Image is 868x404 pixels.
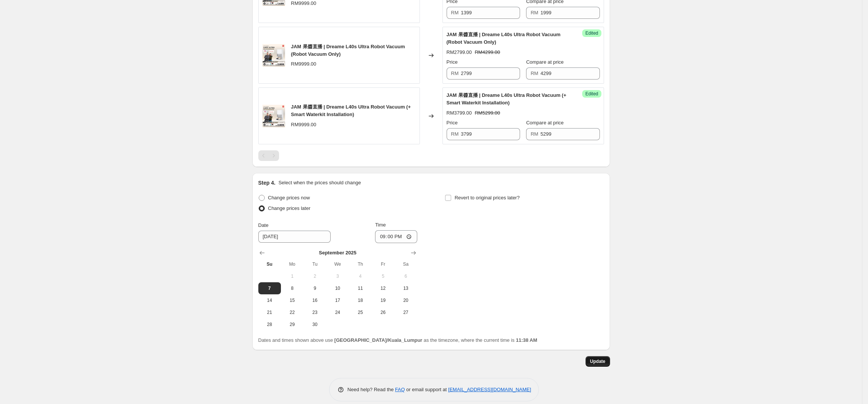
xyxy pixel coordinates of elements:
[375,261,391,267] span: Fr
[326,306,349,318] button: Wednesday September 24 2025
[307,321,323,327] span: 30
[447,59,458,65] span: Price
[352,273,369,279] span: 4
[281,306,304,318] button: Monday September 22 2025
[307,297,323,303] span: 16
[258,318,281,331] button: Sunday September 28 2025
[258,179,276,187] h2: Step 4.
[304,258,326,270] th: Tuesday
[531,70,538,76] span: RM
[291,60,316,68] div: RM9999.00
[304,282,326,294] button: Tuesday September 9 2025
[394,258,417,270] th: Saturday
[397,285,414,291] span: 13
[262,44,285,67] img: THUMBNAIL-03_aaec7901-9319-4dee-a587-13164bac17bd_80x.jpg
[334,337,423,343] b: [GEOGRAPHIC_DATA]/Kuala_Lumpur
[526,59,564,65] span: Compare at price
[304,294,326,306] button: Tuesday September 16 2025
[307,309,323,315] span: 23
[284,297,301,303] span: 15
[262,105,285,127] img: THUMBNAIL-03_aaec7901-9319-4dee-a587-13164bac17bd_80x.jpg
[397,309,414,315] span: 27
[284,285,301,291] span: 8
[261,297,278,303] span: 14
[258,150,279,161] nav: Pagination
[397,297,414,303] span: 20
[372,270,394,282] button: Friday September 5 2025
[516,337,537,343] b: 11:38 AM
[281,318,304,331] button: Monday September 29 2025
[405,387,448,392] span: or email support at
[447,49,472,56] div: RM2799.00
[397,261,414,267] span: Sa
[585,30,598,36] span: Edited
[375,273,391,279] span: 5
[372,306,394,318] button: Friday September 26 2025
[326,270,349,282] button: Wednesday September 3 2025
[448,387,531,392] a: [EMAIL_ADDRESS][DOMAIN_NAME]
[281,270,304,282] button: Monday September 1 2025
[329,261,346,267] span: We
[307,273,323,279] span: 2
[329,285,346,291] span: 10
[304,318,326,331] button: Tuesday September 30 2025
[326,258,349,270] th: Wednesday
[375,297,391,303] span: 19
[304,306,326,318] button: Tuesday September 23 2025
[394,294,417,306] button: Saturday September 20 2025
[375,222,386,228] span: Time
[261,309,278,315] span: 21
[397,273,414,279] span: 6
[585,91,598,97] span: Edited
[258,294,281,306] button: Sunday September 14 2025
[258,222,268,228] span: Date
[349,294,372,306] button: Thursday September 18 2025
[268,205,311,211] span: Change prices later
[281,258,304,270] th: Monday
[329,297,346,303] span: 17
[261,261,278,267] span: Su
[278,179,361,187] p: Select when the prices should change
[447,120,458,125] span: Price
[258,306,281,318] button: Sunday September 21 2025
[375,285,391,291] span: 12
[375,309,391,315] span: 26
[329,273,346,279] span: 3
[349,306,372,318] button: Thursday September 25 2025
[261,321,278,327] span: 28
[352,309,369,315] span: 25
[408,248,419,258] button: Show next month, October 2025
[447,109,472,117] div: RM3799.00
[258,231,331,243] input: 9/7/2025
[284,321,301,327] span: 29
[326,294,349,306] button: Wednesday September 17 2025
[531,131,538,137] span: RM
[352,261,369,267] span: Th
[291,104,411,117] span: JAM 果醬直播 | Dreame L40s Ultra Robot Vacuum (+ Smart Waterkit Installation)
[307,261,323,267] span: Tu
[451,131,459,137] span: RM
[395,387,405,392] a: FAQ
[268,195,310,200] span: Change prices now
[372,258,394,270] th: Friday
[451,70,459,76] span: RM
[586,356,610,367] button: Update
[394,306,417,318] button: Saturday September 27 2025
[475,109,500,117] strike: RM5299.00
[257,248,267,258] button: Show previous month, August 2025
[526,120,564,125] span: Compare at price
[394,282,417,294] button: Saturday September 13 2025
[455,195,520,200] span: Revert to original prices later?
[349,270,372,282] button: Thursday September 4 2025
[372,282,394,294] button: Friday September 12 2025
[258,282,281,294] button: Today Sunday September 7 2025
[261,285,278,291] span: 7
[284,309,301,315] span: 22
[284,273,301,279] span: 1
[447,32,561,45] span: JAM 果醬直播 | Dreame L40s Ultra Robot Vacuum (Robot Vacuum Only)
[258,258,281,270] th: Sunday
[258,337,537,343] span: Dates and times shown above use as the timezone, where the current time is
[291,121,316,129] div: RM9999.00
[281,294,304,306] button: Monday September 15 2025
[590,358,606,364] span: Update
